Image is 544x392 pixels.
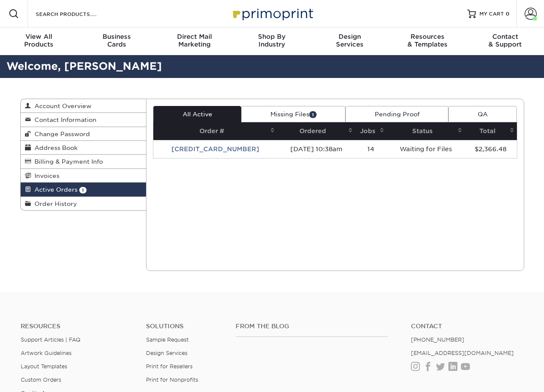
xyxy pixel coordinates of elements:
[146,350,187,356] a: Design Services
[411,350,514,356] a: [EMAIL_ADDRESS][DOMAIN_NAME]
[31,103,91,109] span: Account Overview
[21,350,71,356] a: Artwork Guidelines
[146,363,193,370] a: Print for Resellers
[389,33,466,48] div: & Templates
[153,106,241,122] a: All Active
[506,11,510,17] span: 0
[233,33,311,48] div: Industry
[31,200,77,207] span: Order History
[387,140,465,158] td: Waiting for Files
[277,140,355,158] td: [DATE] 10:38am
[387,122,465,140] th: Status
[146,323,223,330] h4: Solutions
[466,33,544,48] div: & Support
[345,106,448,122] a: Pending Proof
[21,323,133,330] h4: Resources
[229,4,315,23] img: Primoprint
[78,33,155,48] div: Cards
[277,122,355,140] th: Ordered
[21,155,146,168] a: Billing & Payment Info
[21,363,67,370] a: Layout Templates
[31,116,96,123] span: Contact Information
[31,186,78,193] span: Active Orders
[411,336,464,343] a: [PHONE_NUMBER]
[21,197,146,210] a: Order History
[466,33,544,40] span: Contact
[465,140,517,158] td: $2,366.48
[311,28,389,55] a: DesignServices
[153,140,277,158] td: [CREDIT_CARD_NUMBER]
[155,33,233,48] div: Marketing
[21,127,146,141] a: Change Password
[241,106,345,122] a: Missing Files1
[79,187,87,193] span: 1
[146,376,198,383] a: Print for Nonprofits
[21,376,61,383] a: Custom Orders
[155,33,233,40] span: Direct Mail
[21,99,146,113] a: Account Overview
[31,158,103,165] span: Billing & Payment Info
[355,122,387,140] th: Jobs
[233,28,311,55] a: Shop ByIndustry
[155,28,233,55] a: Direct MailMarketing
[479,10,504,18] span: MY CART
[21,336,81,343] a: Support Articles | FAQ
[309,111,317,118] span: 1
[233,33,311,40] span: Shop By
[389,28,466,55] a: Resources& Templates
[21,141,146,155] a: Address Book
[466,28,544,55] a: Contact& Support
[21,113,146,127] a: Contact Information
[311,33,389,48] div: Services
[389,33,466,40] span: Resources
[146,336,189,343] a: Sample Request
[21,169,146,183] a: Invoices
[78,28,155,55] a: BusinessCards
[355,140,387,158] td: 14
[411,323,523,330] a: Contact
[35,9,119,19] input: SEARCH PRODUCTS.....
[31,172,59,179] span: Invoices
[236,323,388,330] h4: From the Blog
[153,122,277,140] th: Order #
[311,33,389,40] span: Design
[21,183,146,196] a: Active Orders 1
[31,131,90,137] span: Change Password
[78,33,155,40] span: Business
[448,106,516,122] a: QA
[465,122,517,140] th: Total
[31,144,78,151] span: Address Book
